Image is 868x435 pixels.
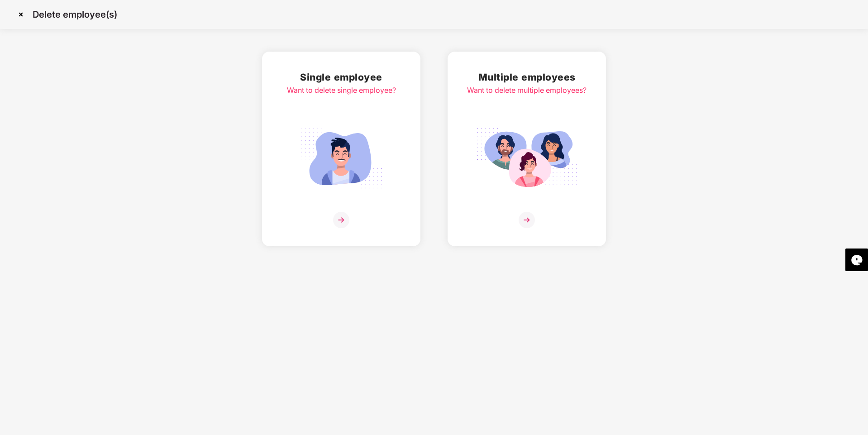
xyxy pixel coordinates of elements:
img: svg+xml;base64,PHN2ZyB4bWxucz0iaHR0cDovL3d3dy53My5vcmcvMjAwMC9zdmciIGlkPSJTaW5nbGVfZW1wbG95ZWUiIH... [291,123,392,194]
div: Want to delete multiple employees? [467,85,587,96]
div: Want to delete single employee? [287,85,396,96]
img: svg+xml;base64,PHN2ZyB4bWxucz0iaHR0cDovL3d3dy53My5vcmcvMjAwMC9zdmciIHdpZHRoPSIzNiIgaGVpZ2h0PSIzNi... [333,212,349,228]
img: svg+xml;base64,PHN2ZyB4bWxucz0iaHR0cDovL3d3dy53My5vcmcvMjAwMC9zdmciIHdpZHRoPSIzNiIgaGVpZ2h0PSIzNi... [519,212,535,228]
img: svg+xml;base64,PHN2ZyB4bWxucz0iaHR0cDovL3d3dy53My5vcmcvMjAwMC9zdmciIGlkPSJNdWx0aXBsZV9lbXBsb3llZS... [476,123,577,194]
p: Delete employee(s) [33,9,117,20]
h2: Single employee [287,70,396,85]
h2: Multiple employees [467,70,587,85]
img: svg+xml;base64,PHN2ZyBpZD0iQ3Jvc3MtMzJ4MzIiIHhtbG5zPSJodHRwOi8vd3d3LnczLm9yZy8yMDAwL3N2ZyIgd2lkdG... [14,7,28,22]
